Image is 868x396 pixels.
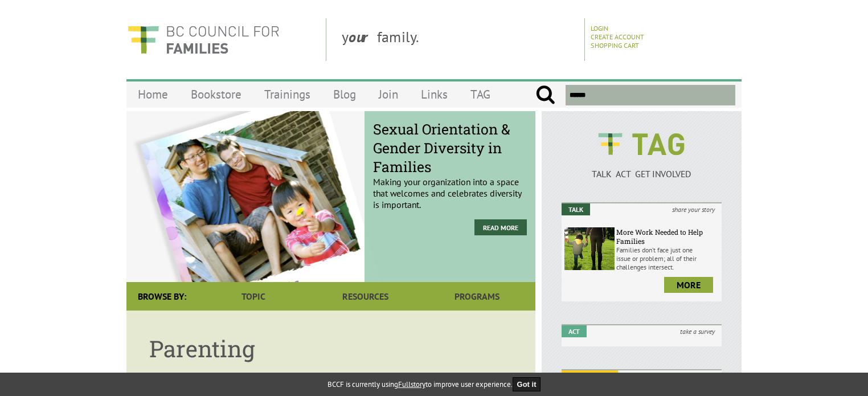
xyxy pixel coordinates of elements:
a: Trainings [253,81,322,108]
a: TALK ACT GET INVOLVED [562,157,722,179]
span: Sexual Orientation & Gender Diversity in Families [373,120,527,176]
em: Get Involved [562,370,618,382]
a: Resources [309,282,421,311]
strong: our [349,27,377,46]
div: Browse By: [126,282,198,311]
button: Got it [513,377,541,391]
input: Submit [535,85,555,105]
img: BC Council for FAMILIES [126,18,280,61]
a: Fullstory [398,379,425,389]
i: take a survey [673,325,722,337]
a: TAG [459,81,502,108]
a: Blog [322,81,367,108]
p: Families don’t face just one issue or problem; all of their challenges intersect. [616,246,719,271]
a: Links [410,81,459,108]
a: Read More [474,219,527,235]
a: Programs [421,282,533,311]
em: Act [562,325,587,337]
h6: More Work Needed to Help Families [616,227,719,246]
a: Topic [198,282,309,311]
a: Login [591,24,608,32]
div: y family. [333,18,585,61]
a: Home [126,81,179,108]
a: Shopping Cart [591,41,639,50]
i: join a campaign [664,370,722,382]
a: more [664,277,713,293]
a: Bookstore [179,81,253,108]
a: Create Account [591,32,644,41]
em: Talk [562,203,590,215]
a: Join [367,81,410,108]
img: BCCF's TAG Logo [590,123,693,166]
p: TALK ACT GET INVOLVED [562,168,722,179]
i: share your story [665,203,722,215]
h1: Parenting [149,333,513,364]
